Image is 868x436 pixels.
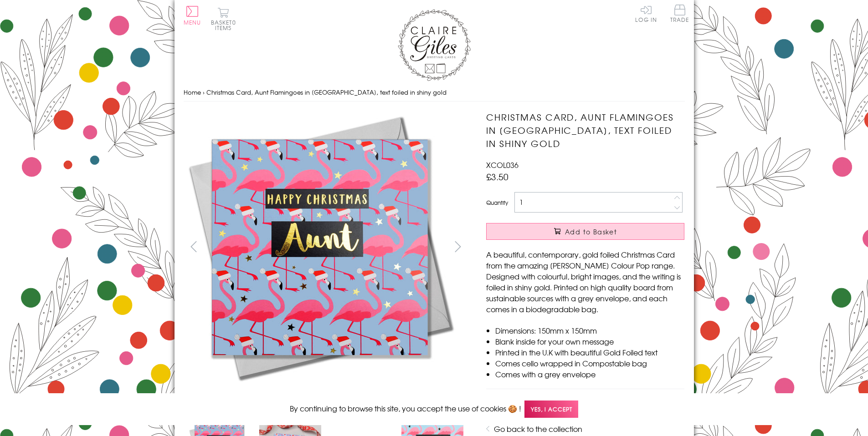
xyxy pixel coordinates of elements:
span: Christmas Card, Aunt Flamingoes in [GEOGRAPHIC_DATA], text foiled in shiny gold [206,88,447,96]
button: next [447,236,468,257]
button: prev [184,236,204,257]
li: Dimensions: 150mm x 150mm [495,325,684,336]
span: XCOL036 [486,159,519,170]
button: Menu [184,6,201,25]
span: › [203,88,205,96]
span: Menu [184,18,201,26]
p: A beautiful, contemporary, gold foiled Christmas Card from the amazing [PERSON_NAME] Colour Pop r... [486,249,684,314]
img: Claire Giles Greetings Cards [398,9,471,81]
a: Go back to the collection [494,423,582,434]
a: Log In [635,5,657,22]
span: Trade [670,5,689,22]
a: Home [184,88,201,96]
li: Comes with a grey envelope [495,369,684,380]
label: Quantity [486,198,508,207]
span: £3.50 [486,170,508,183]
a: Trade [670,5,689,24]
li: Printed in the U.K with beautiful Gold Foiled text [495,347,684,358]
img: Christmas Card, Aunt Flamingoes in Santa Hats, text foiled in shiny gold [183,111,457,384]
span: Yes, I accept [524,401,578,418]
button: Basket0 items [211,7,236,30]
h1: Christmas Card, Aunt Flamingoes in [GEOGRAPHIC_DATA], text foiled in shiny gold [486,111,684,150]
span: Add to Basket [565,227,617,236]
img: Christmas Card, Aunt Flamingoes in Santa Hats, text foiled in shiny gold [468,111,741,384]
li: Blank inside for your own message [495,336,684,347]
li: Comes cello wrapped in Compostable bag [495,358,684,369]
button: Add to Basket [486,223,684,240]
span: 0 items [215,18,236,32]
nav: breadcrumbs [184,83,685,102]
